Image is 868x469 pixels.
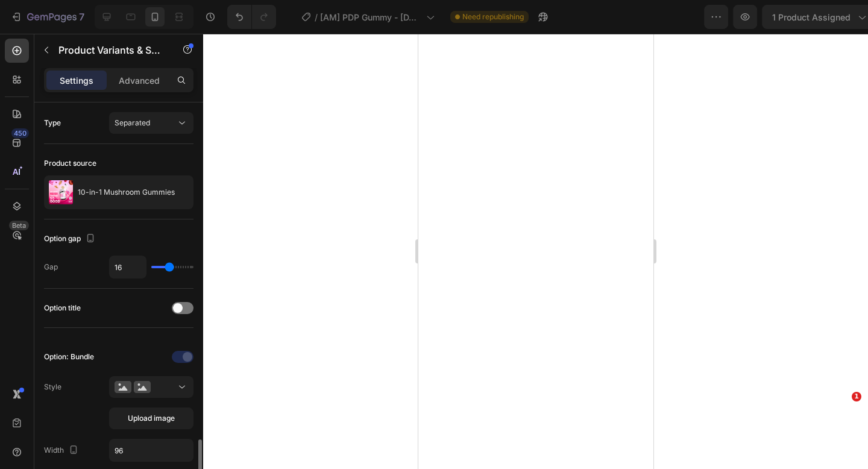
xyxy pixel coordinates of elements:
[633,11,711,24] span: 1 product assigned
[9,221,29,230] div: Beta
[49,180,73,204] img: product feature img
[44,382,61,392] div: Style
[743,5,783,29] button: Save
[44,351,94,362] div: Option: Bundle
[44,231,98,247] div: Option gap
[78,188,175,197] p: 10-in-1 Mushroom Gummies
[788,5,838,29] button: Publish
[11,128,29,138] div: 450
[44,158,96,169] div: Product source
[128,413,175,424] span: Upload image
[110,256,146,278] input: Auto
[227,5,276,29] div: Undo/Redo
[60,74,93,87] p: Settings
[44,442,81,459] div: Width
[315,11,318,24] span: /
[79,10,84,24] p: 7
[827,410,856,439] iframe: Intercom live chat
[623,5,738,29] button: 1 product assigned
[58,43,161,57] p: Product Variants & Swatches
[798,11,828,24] div: Publish
[44,262,58,272] div: Gap
[5,5,90,29] button: 7
[320,11,421,24] span: [AM] PDP Gummy - [DATE] 10:54:22
[44,118,61,128] div: Type
[753,12,773,22] span: Save
[115,118,150,127] span: Separated
[109,408,193,429] button: Upload image
[109,112,193,134] button: Separated
[119,74,160,87] p: Advanced
[44,303,81,313] div: Option title
[462,11,524,22] span: Need republishing
[110,439,193,461] input: Auto
[418,34,653,469] iframe: Design area
[852,392,861,401] span: 1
